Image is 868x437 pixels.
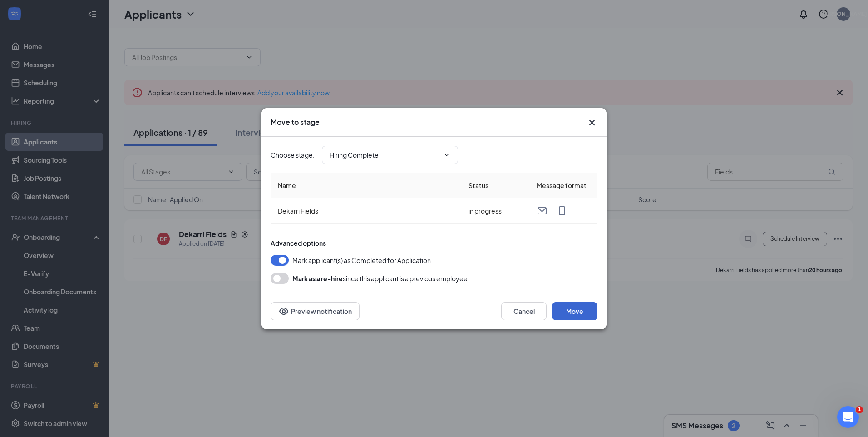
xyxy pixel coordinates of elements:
th: Message format [529,173,597,198]
td: in progress [461,198,529,224]
span: 1 [856,406,863,413]
button: Preview notificationEye [271,302,360,320]
button: Close [587,117,597,128]
div: Advanced options [271,238,597,248]
th: Status [461,173,529,198]
div: since this applicant is a previous employee. [292,273,469,284]
button: Cancel [501,302,547,320]
span: Mark applicant(s) as Completed for Application [292,255,431,266]
svg: Email [537,205,547,216]
span: Choose stage : [271,150,315,160]
h3: Move to stage [271,117,320,127]
span: Dekarri Fields [278,207,318,215]
b: Mark as a re-hire [292,274,343,283]
svg: MobileSms [557,205,567,216]
th: Name [271,173,461,198]
svg: Eye [278,306,289,317]
svg: Cross [587,117,597,128]
button: Move [552,302,597,320]
svg: ChevronDown [443,151,450,159]
iframe: Intercom live chat [837,406,859,428]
